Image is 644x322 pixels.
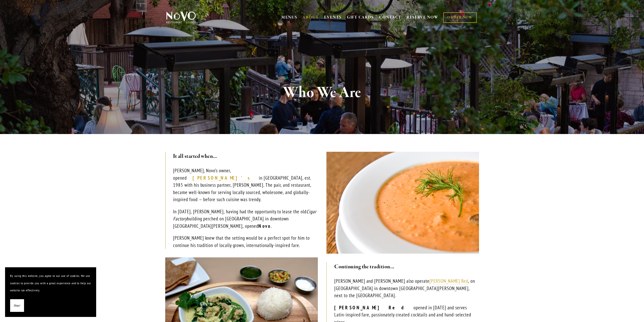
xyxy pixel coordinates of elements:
strong: [PERSON_NAME] Red [334,305,413,311]
a: EVENTS [324,15,342,20]
span: Okay! [14,302,20,309]
strong: Novo [258,223,271,229]
button: Okay! [10,299,24,312]
a: [PERSON_NAME]’s [193,175,253,181]
strong: It all started when… [173,153,217,160]
img: Novo Restaurant &amp; Lounge [165,11,197,24]
a: RESERVE NOW [407,13,439,22]
strong: Who We Are [283,83,361,102]
strong: Continuing the tradition… [334,263,394,270]
img: Our famous Salmon Bisque - originally from Robin’s Restaurant in Cambria. [326,152,479,254]
p: By using this website, you agree to our use of cookies. We use cookies to provide you with a grea... [10,272,91,294]
strong: [PERSON_NAME]’s [193,175,253,181]
a: ABOUT [302,15,319,20]
p: [PERSON_NAME] knew that the setting would be a perfect spot for him to continue his tradition of ... [173,234,318,249]
a: ORDER NOW [443,12,476,23]
a: [PERSON_NAME] Red [429,278,468,285]
section: Cookie banner [5,267,96,317]
p: In [DATE], [PERSON_NAME], having had the opportunity to lease the old building perched on [GEOGRA... [173,208,318,230]
a: CONTACT [379,13,401,22]
p: [PERSON_NAME], Novo’s owner, opened in [GEOGRAPHIC_DATA], est. 1985 with his business partner, [P... [173,167,318,203]
a: GIFT CARDS [347,13,374,22]
a: MENUS [281,15,297,20]
p: [PERSON_NAME] and [PERSON_NAME] also operate , on [GEOGRAPHIC_DATA] in downtown [GEOGRAPHIC_DATA]... [334,277,479,299]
